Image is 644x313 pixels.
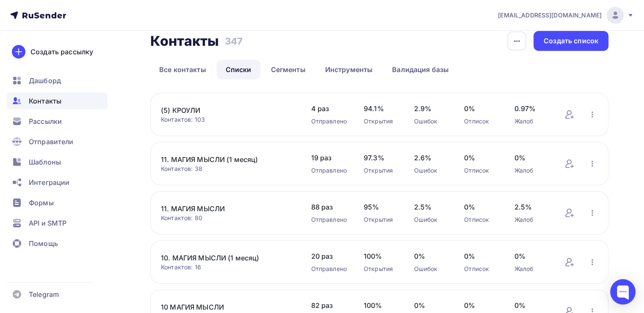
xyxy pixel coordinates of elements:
span: 0% [464,251,498,261]
a: [EMAIL_ADDRESS][DOMAIN_NAME] [498,7,634,24]
div: Отписок [464,265,498,273]
div: Жалоб [514,265,548,273]
span: Интеграции [29,177,69,187]
div: Контактов: 38 [161,165,294,173]
span: 4 раз [311,103,346,114]
div: Открытия [364,166,397,175]
span: 88 раз [311,202,346,212]
span: API и SMTP [29,218,66,228]
div: Жалоб [514,166,548,175]
div: Отписок [464,117,498,126]
a: Все контакты [150,60,215,79]
span: Формы [29,198,54,208]
h2: Контакты [150,33,219,50]
div: Отписок [464,166,498,175]
h3: 347 [225,35,243,47]
a: 11. МАГИЯ МЫСЛИ [161,204,294,214]
span: Контакты [29,96,61,106]
span: 0% [514,153,548,163]
span: 95% [364,202,397,212]
div: Контактов: 103 [161,115,294,124]
span: 2.6% [414,153,448,163]
a: 10 МАГИЯ МЫСЛИ [161,302,294,312]
a: (5) КРОУЛИ [161,105,294,115]
span: 94.1% [364,103,397,114]
a: Контакты [7,92,108,109]
span: 0.97% [514,103,548,114]
div: Ошибок [414,215,448,224]
a: 11. МАГИЯ МЫСЛИ (1 месяц) [161,154,294,165]
span: Шаблоны [29,157,61,167]
div: Отправлено [311,265,346,273]
span: 0% [464,153,498,163]
div: Открытия [364,265,397,273]
span: Дашборд [29,75,61,86]
a: Списки [217,60,260,79]
span: Помощь [29,238,58,249]
div: Ошибок [414,117,448,126]
a: Инструменты [316,60,382,79]
span: 82 раз [311,300,346,310]
span: 19 раз [311,153,346,163]
div: Жалоб [514,215,548,224]
a: Рассылки [7,113,108,130]
span: Telegram [29,289,59,299]
span: 0% [414,251,448,261]
span: [EMAIL_ADDRESS][DOMAIN_NAME] [498,11,602,20]
div: Контактов: 16 [161,263,294,271]
a: Формы [7,194,108,211]
div: Отправлено [311,117,346,126]
span: 2.5% [514,202,548,212]
div: Ошибок [414,166,448,175]
div: Создать рассылку [30,47,93,57]
span: 0% [514,300,548,310]
div: Открытия [364,215,397,224]
a: Валидация базы [383,60,458,79]
span: 0% [464,202,498,212]
span: 2.5% [414,202,448,212]
a: Отправители [7,133,108,150]
span: Отправители [29,137,74,147]
div: Открытия [364,117,397,126]
span: 100% [364,300,397,310]
span: 0% [514,251,548,261]
div: Отправлено [311,215,346,224]
span: 2.9% [414,103,448,114]
div: Жалоб [514,117,548,126]
div: Отправлено [311,166,346,175]
span: 100% [364,251,397,261]
a: Сегменты [262,60,315,79]
a: 10. МАГИЯ МЫСЛИ (1 месяц) [161,253,294,263]
div: Контактов: 80 [161,214,294,222]
span: 0% [464,103,498,114]
div: Создать список [544,36,598,46]
span: 0% [464,300,498,310]
a: Шаблоны [7,154,108,170]
span: 20 раз [311,251,346,261]
div: Отписок [464,215,498,224]
span: 0% [414,300,448,310]
div: Ошибок [414,265,448,273]
span: 97.3% [364,153,397,163]
span: Рассылки [29,116,62,126]
a: Дашборд [7,72,108,89]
